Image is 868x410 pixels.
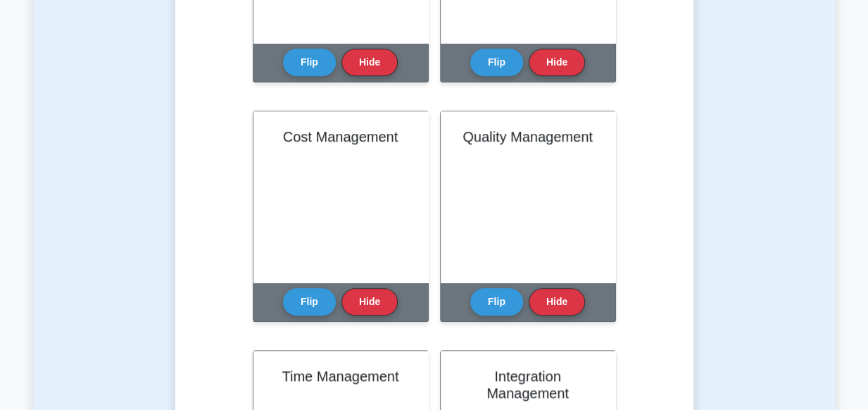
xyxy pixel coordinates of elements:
[529,288,585,316] button: Hide
[341,49,398,76] button: Hide
[341,288,398,316] button: Hide
[529,49,585,76] button: Hide
[458,368,598,402] h2: Integration Management
[470,288,523,316] button: Flip
[283,288,336,316] button: Flip
[458,128,598,145] h2: Quality Management
[283,49,336,76] button: Flip
[470,49,523,76] button: Flip
[270,128,411,145] h2: Cost Management
[270,368,411,385] h2: Time Management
